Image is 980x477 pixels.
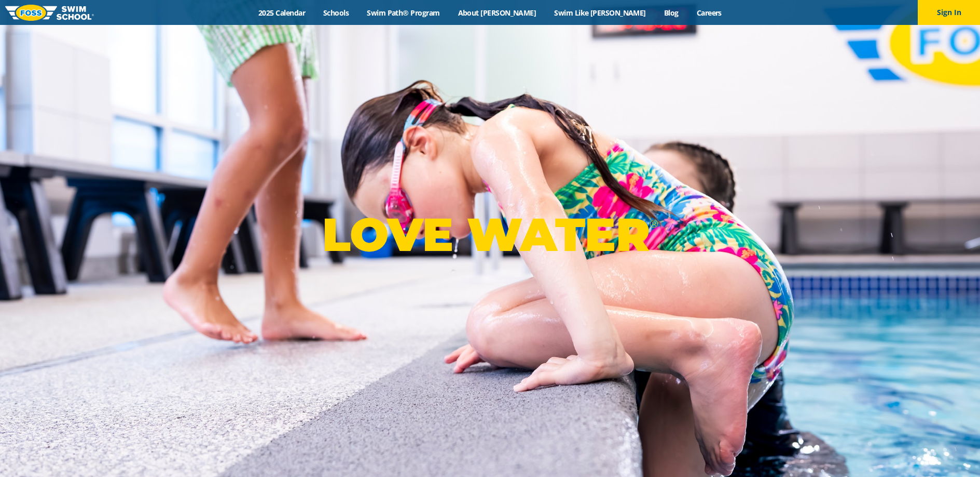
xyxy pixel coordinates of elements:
sup: ® [650,217,658,230]
a: 2025 Calendar [250,8,314,18]
a: Swim Path® Program [358,8,449,18]
img: FOSS Swim School Logo [5,5,94,21]
a: Swim Like [PERSON_NAME] [545,8,655,18]
a: Schools [314,8,358,18]
p: LOVE WATER [322,207,658,262]
a: Careers [687,8,730,18]
a: About [PERSON_NAME] [449,8,545,18]
a: Blog [655,8,687,18]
